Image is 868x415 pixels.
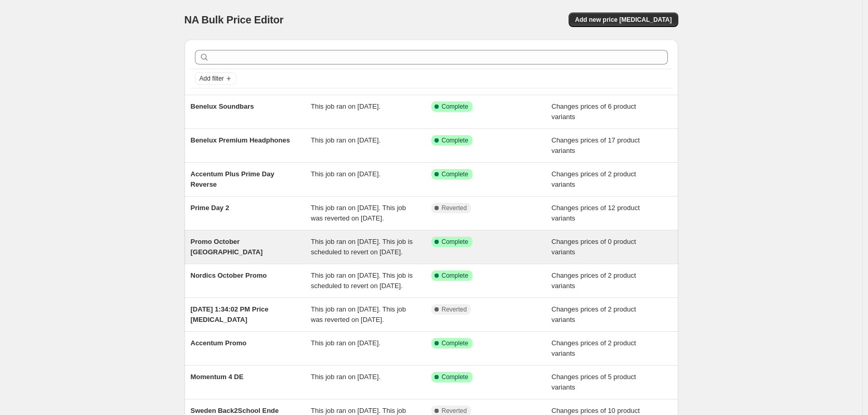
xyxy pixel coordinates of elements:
[551,271,636,290] span: Changes prices of 2 product variants
[311,305,406,323] span: This job ran on [DATE]. This job was reverted on [DATE].
[442,407,467,415] span: Reverted
[442,373,468,381] span: Complete
[442,238,468,246] span: Complete
[191,407,279,414] span: Sweden Back2School Ende
[311,271,413,290] span: This job ran on [DATE]. This job is scheduled to revert on [DATE].
[442,136,468,145] span: Complete
[311,339,380,347] span: This job ran on [DATE].
[191,271,267,279] span: Nordics October Promo
[185,14,284,25] span: NA Bulk Price Editor
[442,339,468,347] span: Complete
[191,305,269,323] span: [DATE] 1:34:02 PM Price [MEDICAL_DATA]
[195,72,236,85] button: Add filter
[311,170,380,178] span: This job ran on [DATE].
[569,12,678,27] button: Add new price [MEDICAL_DATA]
[191,339,247,347] span: Accentum Promo
[442,305,467,314] span: Reverted
[191,136,290,144] span: Benelux Premium Headphones
[191,170,274,188] span: Accentum Plus Prime Day Reverse
[551,339,636,357] span: Changes prices of 2 product variants
[551,136,640,154] span: Changes prices of 17 product variants
[191,238,263,256] span: Promo October [GEOGRAPHIC_DATA]
[311,238,413,256] span: This job ran on [DATE]. This job is scheduled to revert on [DATE].
[551,238,636,256] span: Changes prices of 0 product variants
[191,204,229,212] span: Prime Day 2
[575,16,672,24] span: Add new price [MEDICAL_DATA]
[551,373,636,391] span: Changes prices of 5 product variants
[200,74,224,83] span: Add filter
[551,204,640,222] span: Changes prices of 12 product variants
[442,102,468,111] span: Complete
[442,204,467,212] span: Reverted
[311,373,380,381] span: This job ran on [DATE].
[191,102,254,110] span: Benelux Soundbars
[191,373,244,381] span: Momentum 4 DE
[551,170,636,188] span: Changes prices of 2 product variants
[442,170,468,178] span: Complete
[311,136,380,144] span: This job ran on [DATE].
[311,204,406,222] span: This job ran on [DATE]. This job was reverted on [DATE].
[442,271,468,280] span: Complete
[311,102,380,110] span: This job ran on [DATE].
[551,102,636,121] span: Changes prices of 6 product variants
[551,305,636,323] span: Changes prices of 2 product variants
